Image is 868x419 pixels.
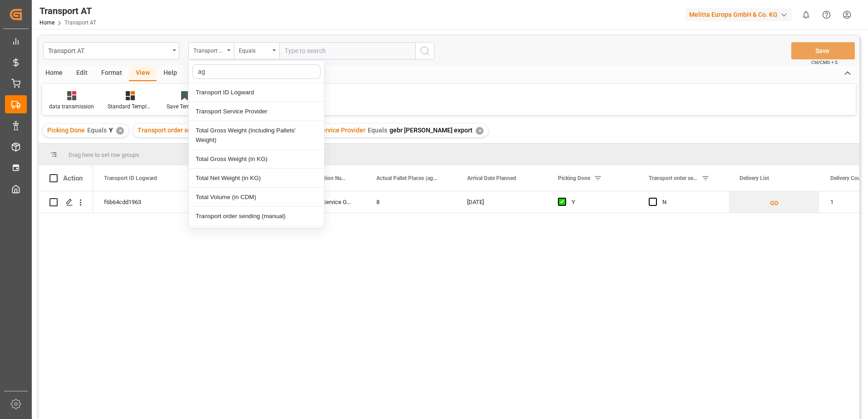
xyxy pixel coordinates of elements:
[791,42,855,59] button: Save
[109,127,113,134] span: Y
[686,6,796,23] button: Melitta Europa GmbH & Co. KG
[69,151,139,158] span: Drag here to set row groups
[104,175,157,181] span: Transport ID Logward
[376,175,437,181] span: Actual Pallet Places (aggregation)
[188,42,234,59] button: close menu
[189,207,324,226] div: Transport order sending (manual)
[368,127,387,134] span: Equals
[415,42,434,59] button: search button
[47,127,85,134] span: Picking Done
[686,8,792,21] div: Melitta Europa GmbH & Co. KG
[288,127,365,134] span: Transport Service Provider
[192,64,321,79] input: Search
[129,66,157,81] div: View
[116,127,124,135] div: ✕
[189,83,324,102] div: Transport ID Logward
[189,226,324,245] div: Estimated Pallet Places (aggregation)
[558,175,590,181] span: Picking Done
[39,19,54,26] a: Home
[184,191,275,213] div: Gebr [PERSON_NAME] Export
[49,102,94,111] div: data transmission
[87,127,107,134] span: Equals
[167,102,202,111] div: Save Template
[456,191,547,213] div: [DATE]
[740,175,769,181] span: Delivery List
[157,66,184,81] div: Help
[189,150,324,169] div: Total Gross Weight (in KG)
[189,188,324,207] div: Total Volume (in CDM)
[93,191,184,213] div: f6b64cdd1963
[390,127,473,134] span: gebr [PERSON_NAME] export
[816,5,837,25] button: Help Center
[43,42,179,59] button: open menu
[830,175,866,181] span: Delivery Count
[69,66,94,81] div: Edit
[572,192,627,213] div: Y
[811,59,838,66] span: Ctrl/CMD + S
[239,44,270,55] div: Equals
[63,174,83,182] div: Action
[189,169,324,188] div: Total Net Weight (in KG)
[94,66,129,81] div: Format
[108,102,153,111] div: Standard Templates
[476,127,483,135] div: ✕
[193,44,224,55] div: Transport Service Provider
[796,5,816,25] button: show 0 new notifications
[649,175,698,181] span: Transport order sending (manual)
[467,175,516,181] span: Arrival Date Planned
[189,121,324,150] div: Total Gross Weight (Including Pallets' Weight)
[365,191,456,213] div: 8
[279,42,415,59] input: Type to search
[234,42,279,59] button: open menu
[39,191,93,213] div: Press SPACE to select this row.
[39,66,69,81] div: Home
[48,44,169,56] div: Transport AT
[189,102,324,121] div: Transport Service Provider
[662,192,718,213] div: N
[138,127,235,134] span: Transport order sending (manual)
[39,4,96,18] div: Transport AT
